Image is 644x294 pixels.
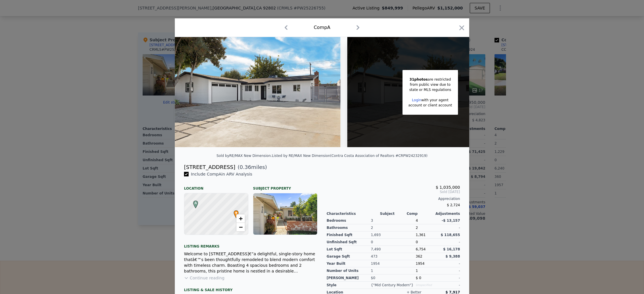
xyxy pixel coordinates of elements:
[314,24,330,31] div: Comp A
[327,253,371,260] div: Garage Sqft
[175,37,340,147] img: Property Img
[371,231,416,239] div: 1,693
[327,239,371,246] div: Unfinished Sqft
[438,282,460,289] div: -
[416,254,422,258] span: 362
[446,254,460,258] span: $ 9,388
[192,200,200,206] span: A
[192,200,195,204] div: A
[371,267,416,274] div: 1
[371,246,416,253] div: 7,490
[371,282,416,289] div: {"Mid Century Modern"}
[447,203,460,207] span: $ 2,724
[442,219,460,223] span: -$ 13,157
[239,223,243,231] span: −
[184,275,225,281] button: Continue reading
[327,260,371,267] div: Year Built
[327,274,371,282] div: [PERSON_NAME]
[416,224,438,231] div: 2
[184,163,235,171] div: [STREET_ADDRESS]
[327,246,371,253] div: Lot Sqft
[327,267,371,274] div: Number of Units
[408,103,452,108] div: account or client account
[236,214,245,223] a: Zoom in
[184,288,317,293] div: LISTING & SALE HISTORY
[327,282,371,289] div: Style
[438,274,460,282] div: -
[412,98,421,102] a: Login
[240,164,251,170] span: 0.36
[416,240,418,244] span: 0
[253,182,317,191] div: Subject Property
[327,217,371,224] div: Bedrooms
[327,211,380,216] div: Characteristics
[443,247,460,251] span: $ 16,178
[239,215,243,222] span: +
[371,239,416,246] div: 0
[327,224,371,231] div: Bathrooms
[184,182,248,191] div: Location
[438,260,460,267] div: -
[371,217,416,224] div: 3
[409,77,428,81] span: 31 photos
[408,87,452,92] div: state or MLS regulations
[380,211,407,216] div: Subject
[216,154,272,158] div: Sold by RE/MAX New Dimension .
[441,233,460,237] span: $ 118,655
[416,233,425,237] span: 1,361
[327,231,371,239] div: Finished Sqft
[438,239,460,246] div: -
[371,274,416,282] div: $0
[232,210,236,214] div: •
[438,267,460,274] div: -
[189,172,254,176] span: Include Comp A in ARV Analysis
[416,276,421,280] span: $ 0
[436,185,460,190] span: $ 1,035,000
[184,251,317,274] div: Welcome to [STREET_ADDRESS]€”a delightful, single-story home thatâ€™s been thoughtfully remodeled...
[184,240,317,249] div: Listing remarks
[272,154,428,158] div: Listed by RE/MAX New Dimension (Contra Costa Association of Realtors #CRPW24232919)
[371,260,416,267] div: 1954
[232,209,240,217] span: •
[416,247,425,251] span: 6,754
[371,224,416,231] div: 2
[408,77,452,82] div: are restricted
[327,196,460,201] div: Appreciation
[433,211,460,216] div: Adjustments
[416,282,438,289] div: Unspecified
[235,163,267,171] span: ( miles)
[438,224,460,231] div: -
[416,267,438,274] div: 1
[408,82,452,87] div: from public view due to
[416,219,418,223] span: 4
[416,260,438,267] div: 1954
[371,253,416,260] div: 473
[327,190,460,194] span: Sold [DATE]
[236,223,245,231] a: Zoom out
[421,98,448,102] span: with your agent
[407,211,433,216] div: Comp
